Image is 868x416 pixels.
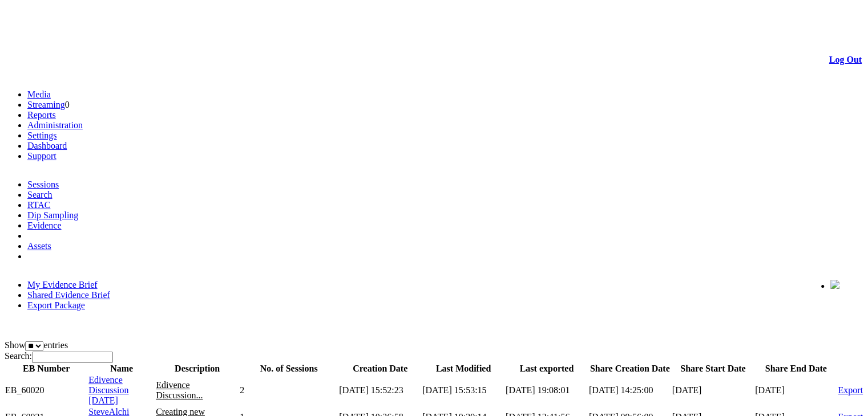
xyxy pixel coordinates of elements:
[672,363,754,374] th: Share Start Date
[5,363,88,374] th: EB Number: activate to sort column descending
[672,374,754,406] td: [DATE]
[27,190,53,199] a: Search
[27,221,62,230] a: Evidence
[88,363,155,374] th: Name: activate to sort column ascending
[588,363,672,374] th: Share Creation Date
[338,374,422,406] td: [DATE] 15:52:23
[27,300,85,310] a: Export Package
[829,55,862,64] a: Log Out
[754,374,837,406] td: [DATE]
[422,374,505,406] td: [DATE] 15:53:15
[27,280,98,289] a: My Evidence Brief
[837,363,863,374] th: : activate to sort column ascending
[505,363,588,374] th: Last exported: activate to sort column ascending
[156,380,203,400] span: Edivence Discussion...
[27,100,65,109] a: Streaming
[27,89,51,99] a: Media
[5,351,113,361] label: Search:
[27,180,59,189] a: Sessions
[27,241,51,251] a: Assets
[505,374,588,406] td: [DATE] 19:08:01
[830,280,839,289] img: bell24.png
[422,363,505,374] th: Last Modified: activate to sort column ascending
[27,290,110,300] a: Shared Evidence Brief
[27,210,78,220] a: Dip Sampling
[155,363,239,374] th: Description: activate to sort column ascending
[27,141,67,150] a: Dashboard
[27,151,56,161] a: Support
[32,352,113,363] input: Search:
[27,130,57,140] a: Settings
[88,375,128,405] a: Edivence Discussion [DATE]
[703,280,808,289] span: Welcome, Subarthi (Administrator)
[338,363,422,374] th: Creation Date: activate to sort column ascending
[838,385,863,395] a: Export
[27,120,83,130] a: Administration
[754,363,837,374] th: Share End Date: activate to sort column ascending
[25,341,43,351] select: Showentries
[27,200,50,210] a: RTAC
[27,110,56,120] a: Reports
[5,340,68,350] label: Show entries
[239,363,338,374] th: No. of Sessions: activate to sort column ascending
[65,100,70,109] span: 0
[239,374,338,406] td: 2
[588,374,672,406] td: [DATE] 14:25:00
[5,374,88,406] td: EB_60020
